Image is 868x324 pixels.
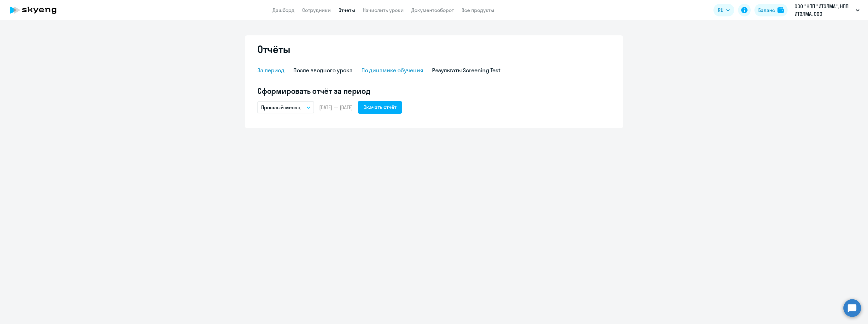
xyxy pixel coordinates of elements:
span: [DATE] — [DATE] [319,104,353,111]
p: Прошлый месяц [261,104,301,111]
div: Баланс [758,6,775,14]
button: Прошлый месяц [257,101,314,113]
div: Результаты Screening Test [432,66,501,75]
a: Все продукты [461,7,494,13]
a: Дашборд [273,7,295,13]
a: Отчеты [338,7,355,13]
h2: Отчёты [257,43,290,56]
a: Сотрудники [302,7,331,13]
div: Скачать отчёт [363,103,396,111]
button: Скачать отчёт [358,101,402,114]
a: Документооборот [411,7,454,13]
div: После вводного урока [293,66,353,75]
div: По динамике обучения [361,66,423,75]
h5: Сформировать отчёт за период [257,86,611,96]
button: Балансbalance [754,4,788,16]
p: ООО "НПП "ИТЭЛМА", НПП ИТЭЛМА, ООО [795,3,853,18]
button: RU [713,4,734,16]
span: RU [718,6,724,14]
img: balance [777,7,784,13]
a: Начислить уроки [363,7,404,13]
button: ООО "НПП "ИТЭЛМА", НПП ИТЭЛМА, ООО [791,3,863,18]
div: За период [257,66,284,75]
